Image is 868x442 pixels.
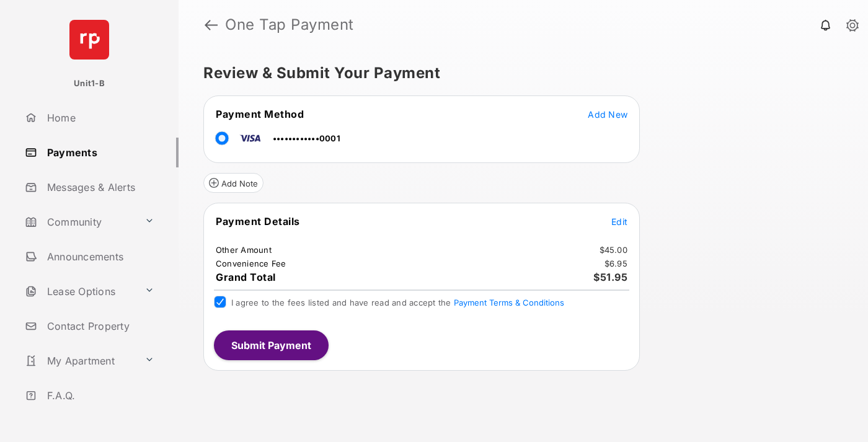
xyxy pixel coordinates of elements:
a: My Apartment [20,346,139,376]
span: Edit [611,216,627,227]
button: Submit Payment [214,330,329,360]
h5: Review & Submit Your Payment [203,66,833,81]
button: Add New [588,108,627,120]
a: F.A.Q. [20,381,179,410]
span: I agree to the fees listed and have read and accept the [231,298,564,307]
span: Payment Method [216,108,304,120]
a: Community [20,207,139,237]
span: ••••••••••••0001 [273,133,340,143]
button: I agree to the fees listed and have read and accept the [454,298,564,307]
td: Other Amount [215,244,272,255]
span: Payment Details [216,215,300,228]
span: Grand Total [216,271,276,283]
button: Edit [611,215,627,228]
p: Unit1-B [74,77,105,90]
a: Home [20,103,179,133]
a: Payments [20,138,179,167]
td: $45.00 [599,244,629,255]
td: $6.95 [604,258,628,269]
td: Convenience Fee [215,258,287,269]
a: Contact Property [20,311,179,341]
span: Add New [588,109,627,120]
a: Messages & Alerts [20,172,179,202]
a: Lease Options [20,276,139,306]
a: Announcements [20,242,179,272]
img: svg+xml;base64,PHN2ZyB4bWxucz0iaHR0cDovL3d3dy53My5vcmcvMjAwMC9zdmciIHdpZHRoPSI2NCIgaGVpZ2h0PSI2NC... [69,20,109,60]
strong: One Tap Payment [225,17,354,32]
span: $51.95 [593,271,627,283]
button: Add Note [203,173,263,193]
